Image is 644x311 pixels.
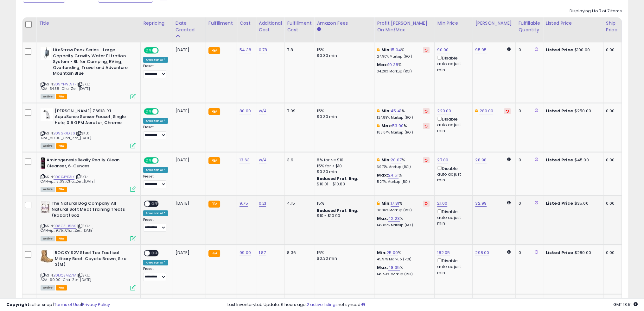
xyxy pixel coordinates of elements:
[158,48,168,53] span: OFF
[377,223,430,227] p: 142.89% Markup (ROI)
[317,53,369,59] div: $0.30 min
[287,201,309,206] div: 4.15
[307,302,338,308] a: 2 active listings
[475,20,513,27] div: [PERSON_NAME]
[377,62,430,74] div: %
[239,108,251,114] a: 80.00
[377,130,430,135] p: 188.64% Markup (ROI)
[144,48,152,53] span: ON
[259,20,282,33] div: Additional Cost
[41,201,50,213] img: 41J3HPrACXL._SL40_.jpg
[546,47,575,53] b: Listed Price:
[41,223,93,233] span: | SKU: OAHvip_9.75_Cha_Zer_[DATE]
[41,94,55,99] span: All listings currently available for purchase on Amazon
[377,109,379,113] i: This overrides the store level min markup for this listing
[41,250,136,290] div: ASIN:
[143,218,168,232] div: Preset:
[386,250,398,256] a: 25.00
[175,157,201,163] div: [DATE]
[317,213,369,219] div: $10 - $10.90
[546,157,598,163] div: $45.00
[54,223,76,229] a: B08G31H58S
[606,201,616,206] div: 0.00
[606,20,619,33] div: Ship Price
[437,157,448,163] a: 27.00
[287,20,311,33] div: Fulfillment Cost
[41,108,136,148] div: ASIN:
[208,108,220,115] small: FBA
[54,131,75,136] a: B09GPXD1J6
[377,257,430,262] p: 45.97% Markup (ROI)
[239,200,248,207] a: 9.75
[377,123,430,135] div: %
[208,47,220,54] small: FBA
[175,47,201,53] div: [DATE]
[606,108,616,114] div: 0.00
[143,64,168,78] div: Preset:
[239,157,250,163] a: 13.63
[158,109,168,114] span: OFF
[437,200,447,207] a: 21.00
[41,157,45,170] img: 31Yxh8abt6L._SL40_.jpg
[52,201,129,220] b: The Natural Dog Company All Natural Soft Meat Training Treats (Rabbit) 6oz
[546,157,575,163] b: Listed Price:
[287,47,309,53] div: 7.8
[175,20,203,33] div: Date Created
[377,208,430,213] p: 38.36% Markup (ROI)
[377,201,430,212] div: %
[437,108,451,114] a: 220.00
[41,201,136,240] div: ASIN:
[143,20,170,27] div: Repricing
[388,172,399,178] a: 24.51
[317,256,369,261] div: $0.30 min
[377,124,379,128] i: This overrides the store level max markup for this listing
[391,157,402,163] a: 20.07
[259,47,267,53] a: 0.78
[437,54,468,73] div: Disable auto adjust min
[437,115,468,134] div: Disable auto adjust min
[437,208,468,227] div: Disable auto adjust min
[377,264,388,271] b: Max:
[41,236,55,241] span: All listings currently available for purchase on Amazon
[425,159,428,162] i: Revert to store-level Min Markup
[143,57,168,63] div: Amazon AI *
[56,285,67,290] span: FBA
[377,157,430,169] div: %
[475,200,487,207] a: 32.99
[259,157,266,163] a: N/A
[208,201,220,208] small: FBA
[41,174,95,184] span: | SKU: OAHvip_13.63_Cha_Zer_[DATE]
[41,108,53,121] img: 31NOeJilhkL._SL40_.jpg
[287,108,309,114] div: 7.09
[425,109,428,113] i: Revert to store-level Min Markup
[150,201,160,207] span: OFF
[55,108,132,128] b: [PERSON_NAME] Z6913-XL AquaSense Sensor Faucet, Single Hole, 0.5 GPM Aerator, Chrome
[377,165,430,169] p: 39.77% Markup (ROI)
[377,250,430,262] div: %
[377,272,430,277] p: 145.53% Markup (ROI)
[377,47,430,59] div: %
[317,169,369,175] div: $0.30 min
[175,201,201,206] div: [DATE]
[317,108,369,114] div: 15%
[6,302,110,308] div: seller snap | |
[479,108,493,114] a: 280.00
[317,27,321,32] small: Amazon Fees.
[41,157,136,191] div: ASIN:
[317,157,369,163] div: 8% for <= $10
[287,250,309,256] div: 8.36
[391,200,399,207] a: 17.81
[518,47,538,53] div: 0
[507,47,511,51] i: Calculated using Dynamic Max Price.
[287,157,309,163] div: 3.9
[518,20,540,33] div: Fulfillable Quantity
[518,201,538,206] div: 0
[377,216,430,227] div: %
[546,200,575,206] b: Listed Price:
[377,201,379,205] i: This overrides the store level min markup for this listing
[317,250,369,256] div: 15%
[150,251,160,256] span: OFF
[475,157,487,163] a: 28.98
[239,47,251,53] a: 54.38
[377,69,430,74] p: 34.20% Markup (ROI)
